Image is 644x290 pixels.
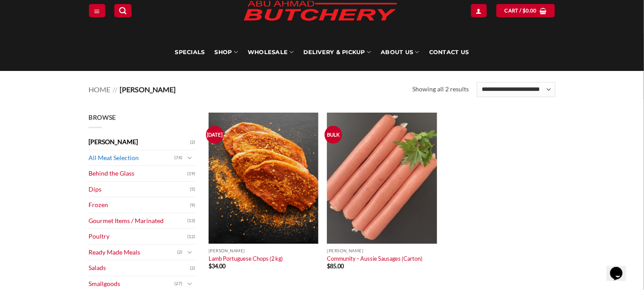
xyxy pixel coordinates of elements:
button: Toggle [185,247,195,257]
a: Home [89,85,110,94]
bdi: 0.00 [523,8,537,13]
a: About Us [381,34,419,71]
a: Community – Aussie Sausages (Carton) [327,255,423,262]
a: Wholesale [248,34,294,71]
select: Shop order [477,82,555,97]
p: [PERSON_NAME] [209,248,318,253]
span: (2) [190,262,195,275]
bdi: 34.00 [209,263,225,270]
img: Beef Sausages [327,113,437,244]
span: (9) [190,199,195,212]
span: (5) [190,183,195,196]
a: Poultry [89,229,187,244]
a: Login [471,4,487,17]
img: Lamb Portuguese Chops (2 kg) [209,113,318,244]
bdi: 85.00 [327,263,344,270]
a: Salads [89,260,190,276]
a: Frozen [89,197,190,213]
p: [PERSON_NAME] [327,248,437,253]
a: Gourmet Items / Marinated [89,213,187,229]
a: Dips [89,182,190,197]
span: (12) [187,230,195,243]
span: (2) [177,246,182,259]
span: Cart / [505,7,537,15]
iframe: chat widget [607,255,635,281]
a: Menu [89,4,105,17]
a: Contact Us [429,34,469,71]
span: (74) [174,151,182,165]
a: Lamb Portuguese Chops (2 kg) [209,255,283,262]
a: Ready Made Meals [89,245,177,260]
span: [PERSON_NAME] [120,85,176,94]
a: Search [114,4,131,17]
span: $ [523,7,526,15]
a: Delivery & Pickup [304,34,371,71]
span: (19) [187,167,195,180]
button: Toggle [185,279,195,289]
span: (13) [187,214,195,227]
span: $ [327,263,330,270]
a: View cart [496,4,555,17]
a: Specials [175,34,205,71]
span: $ [209,263,212,270]
a: All Meat Selection [89,150,174,166]
p: Showing all 2 results [413,84,469,94]
button: Toggle [185,153,195,163]
a: Behind the Glass [89,166,187,181]
a: [PERSON_NAME] [89,134,190,150]
span: // [113,85,117,94]
span: (2) [190,136,195,149]
a: SHOP [215,34,238,71]
span: Browse [89,114,116,121]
